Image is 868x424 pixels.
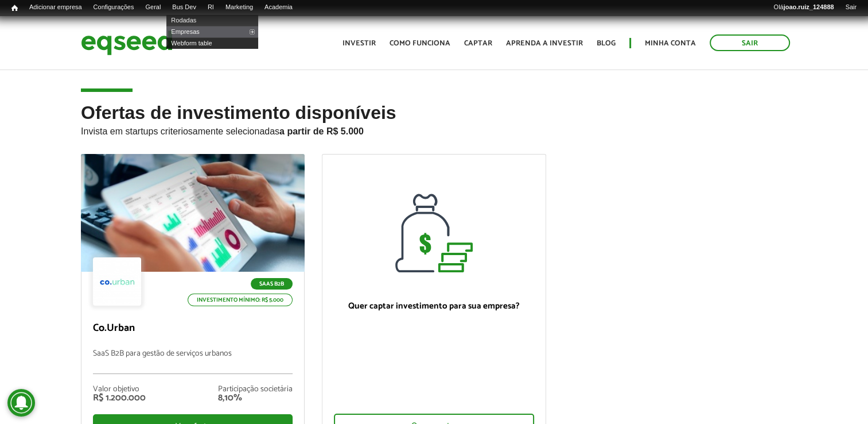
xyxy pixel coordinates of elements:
[710,34,790,51] a: Sair
[334,301,534,311] p: Quer captar investimento para sua empresa?
[839,3,862,12] a: Sair
[93,394,146,403] div: R$ 1.200.000
[93,386,146,394] div: Valor objetivo
[259,3,298,12] a: Academia
[81,123,787,137] p: Invista em startups criteriosamente selecionadas
[784,3,834,10] strong: joao.ruiz_124888
[768,3,839,12] a: Olájoao.ruiz_124888
[139,3,166,12] a: Geral
[597,40,616,47] a: Blog
[218,394,293,403] div: 8,10%
[93,322,293,335] p: Co.Urban
[279,126,364,136] strong: a partir de R$ 5.000
[251,278,293,290] p: SaaS B2B
[93,349,293,374] p: SaaS B2B para gestão de serviços urbanos
[464,40,492,47] a: Captar
[81,28,173,58] img: EqSeed
[188,294,293,306] p: Investimento mínimo: R$ 5.000
[218,386,293,394] div: Participação societária
[220,3,259,12] a: Marketing
[342,40,376,47] a: Investir
[81,103,787,154] h2: Ofertas de investimento disponíveis
[88,3,140,12] a: Configurações
[506,40,583,47] a: Aprenda a investir
[202,3,220,12] a: RI
[166,14,258,26] a: Rodadas
[6,3,24,14] a: Início
[645,40,696,47] a: Minha conta
[166,3,202,12] a: Bus Dev
[24,3,88,12] a: Adicionar empresa
[390,40,450,47] a: Como funciona
[11,4,18,12] span: Início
